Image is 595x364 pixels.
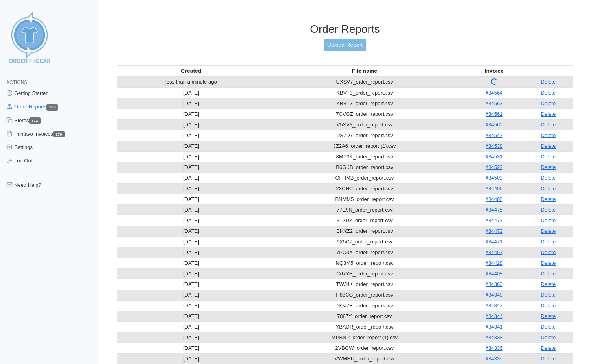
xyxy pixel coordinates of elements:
[117,290,265,300] td: [DATE]
[117,258,265,268] td: [DATE]
[486,281,502,287] a: #34360
[265,109,464,119] td: 7CVGZ_order_report.csv
[541,175,556,181] a: Delete
[265,226,464,236] td: EHXZ2_order_report.csv
[541,100,556,106] a: Delete
[541,239,556,245] a: Delete
[117,268,265,279] td: [DATE]
[486,122,502,128] a: #34560
[117,76,265,88] td: less than a minute ago
[265,119,464,130] td: V5XV3_order_report.csv
[117,65,265,76] th: Created
[265,268,464,279] td: C67YE_order_report.csv
[265,65,464,76] th: File name
[265,236,464,247] td: 6X5C7_order_report.csv
[541,281,556,287] a: Delete
[486,356,502,362] a: #34335
[541,313,556,319] a: Delete
[265,183,464,194] td: 23CHC_order_report.csv
[541,196,556,202] a: Delete
[541,122,556,128] a: Delete
[486,271,502,277] a: #34408
[265,173,464,183] td: GFHMB_order_report.csv
[541,186,556,191] a: Delete
[486,90,502,96] a: #34564
[117,279,265,290] td: [DATE]
[6,80,27,85] span: Actions
[265,279,464,290] td: TWJ4K_order_report.csv
[117,162,265,173] td: [DATE]
[486,154,502,160] a: #34531
[117,87,265,98] td: [DATE]
[117,173,265,183] td: [DATE]
[265,343,464,353] td: 2VBGW_order_report.csv
[265,300,464,311] td: NQJ7B_order_report.csv
[486,186,502,191] a: #34496
[265,130,464,141] td: US7D7_order_report.csv
[486,228,502,234] a: #34472
[117,226,265,236] td: [DATE]
[486,196,502,202] a: #34488
[117,141,265,151] td: [DATE]
[464,65,524,76] th: Invoice
[541,292,556,298] a: Delete
[117,343,265,353] td: [DATE]
[486,175,502,181] a: #34503
[486,239,502,245] a: #34471
[117,300,265,311] td: [DATE]
[117,98,265,109] td: [DATE]
[117,215,265,226] td: [DATE]
[486,334,502,340] a: #34338
[117,332,265,343] td: [DATE]
[486,143,502,149] a: #34538
[265,290,464,300] td: H88CG_order_report.csv
[265,98,464,109] td: KBVT3_order_report.csv
[486,164,502,170] a: #34522
[541,132,556,138] a: Delete
[117,151,265,162] td: [DATE]
[541,249,556,255] a: Delete
[265,204,464,215] td: 77E9N_order_report.csv
[265,141,464,151] td: JZ2A6_order_report (1).csv
[117,311,265,321] td: [DATE]
[486,217,502,223] a: #34473
[486,260,502,266] a: #34428
[265,311,464,321] td: 7887Y_order_report.csv
[541,217,556,223] a: Delete
[265,162,464,173] td: B6GKB_order_report.csv
[265,87,464,98] td: KBVT3_order_report.csv
[486,324,502,330] a: #34341
[265,321,464,332] td: YBADR_order_report.csv
[541,260,556,266] a: Delete
[29,117,41,124] span: 174
[117,353,265,364] td: [DATE]
[541,324,556,330] a: Delete
[541,90,556,96] a: Delete
[541,303,556,308] a: Delete
[541,154,556,160] a: Delete
[541,271,556,277] a: Delete
[265,215,464,226] td: 3T7UZ_order_report.csv
[46,104,58,111] span: 180
[486,111,502,117] a: #34561
[486,249,502,255] a: #34457
[117,321,265,332] td: [DATE]
[541,228,556,234] a: Delete
[486,313,502,319] a: #34344
[541,334,556,340] a: Delete
[486,303,502,308] a: #34347
[117,183,265,194] td: [DATE]
[324,39,366,51] a: Upload Report
[541,345,556,351] a: Delete
[486,292,502,298] a: #34348
[117,109,265,119] td: [DATE]
[265,76,464,88] td: UXSV7_order_report.csv
[541,143,556,149] a: Delete
[117,247,265,258] td: [DATE]
[265,194,464,204] td: BNMM5_order_report.csv
[117,119,265,130] td: [DATE]
[265,258,464,268] td: NQ3M5_order_report.csv
[541,164,556,170] a: Delete
[265,332,464,343] td: MPBNP_order_report (1).csv
[541,79,556,85] a: Delete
